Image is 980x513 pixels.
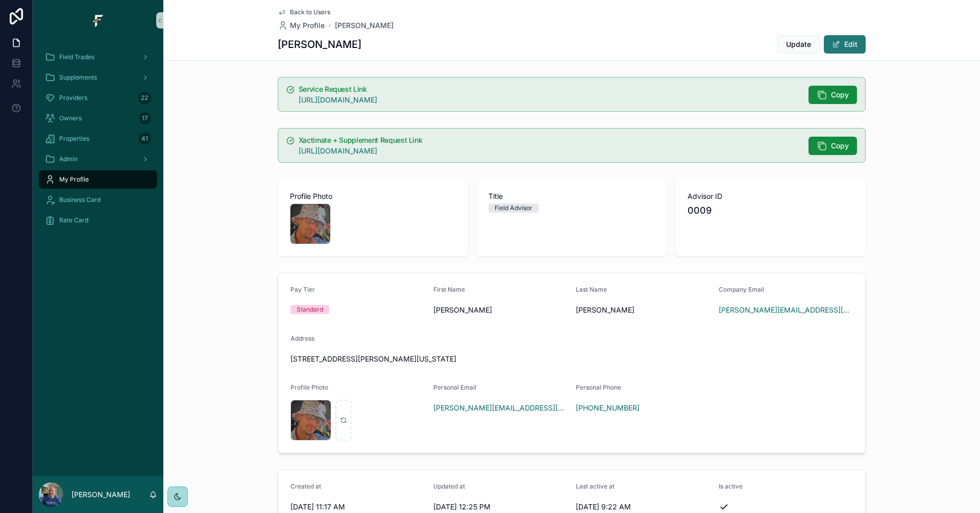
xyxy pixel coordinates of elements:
[59,216,88,224] span: Rate Card
[290,8,330,16] span: Back to Users
[299,95,800,105] div: https://form.fultrade.com/t/svpTfTqvZ1us?a=1624
[39,130,157,148] a: Properties41
[576,482,615,490] span: Last active at
[39,211,157,229] a: Rate Card
[278,8,330,16] a: Back to Users
[290,20,325,31] span: My Profile
[290,335,314,342] span: Address
[39,48,157,66] a: Field Trades
[90,12,106,29] img: App logo
[299,146,800,156] div: https://form.fultrade.com/t/4wZiaMtKwcus?a=1624
[688,191,853,201] span: Advisor ID
[824,35,866,54] button: Edit
[719,305,853,315] a: [PERSON_NAME][EMAIL_ADDRESS][PERSON_NAME][DOMAIN_NAME]
[576,305,710,315] span: [PERSON_NAME]
[59,175,89,184] span: My Profile
[59,196,101,204] span: Business Card
[831,141,849,151] span: Copy
[299,146,377,155] a: [URL][DOMAIN_NAME]
[299,95,377,104] a: [URL][DOMAIN_NAME]
[39,191,157,209] a: Business Card
[71,490,130,500] p: [PERSON_NAME]
[39,170,157,189] a: My Profile
[138,133,151,145] div: 41
[278,20,325,31] a: My Profile
[808,137,857,155] button: Copy
[433,502,568,512] span: [DATE] 12:25 PM
[488,191,654,201] span: Title
[297,305,323,314] div: Standard
[433,403,568,413] a: [PERSON_NAME][EMAIL_ADDRESS][DOMAIN_NAME]
[290,354,853,364] span: [STREET_ADDRESS][PERSON_NAME][US_STATE]
[278,37,361,52] h1: [PERSON_NAME]
[335,20,394,31] a: [PERSON_NAME]
[299,137,800,144] h5: Xactimate + Supplement Request Link
[576,383,621,391] span: Personal Phone
[786,39,811,49] span: Update
[59,114,82,122] span: Owners
[576,286,607,293] span: Last Name
[59,53,94,61] span: Field Trades
[719,286,764,293] span: Company Email
[138,92,151,104] div: 22
[719,482,743,490] span: Is active
[433,305,568,315] span: [PERSON_NAME]
[777,35,820,54] button: Update
[33,41,163,243] div: scrollable content
[576,403,640,413] a: [PHONE_NUMBER]
[290,191,456,201] span: Profile Photo
[59,94,87,102] span: Providers
[831,90,849,100] span: Copy
[433,482,465,490] span: Updated at
[59,155,78,163] span: Admin
[290,383,328,391] span: Profile Photo
[290,482,321,490] span: Created at
[139,112,151,124] div: 17
[59,135,89,143] span: Properties
[299,86,800,93] h5: Service Request Link
[59,73,97,82] span: Supplements
[808,86,857,104] button: Copy
[39,89,157,107] a: Providers22
[39,68,157,87] a: Supplements
[39,109,157,127] a: Owners17
[39,150,157,168] a: Admin
[290,502,425,512] span: [DATE] 11:17 AM
[576,502,710,512] span: [DATE] 9:22 AM
[290,286,315,293] span: Pay Tier
[688,203,853,218] span: 0009
[433,383,476,391] span: Personal Email
[433,286,465,293] span: First Name
[495,203,532,213] div: Field Advisor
